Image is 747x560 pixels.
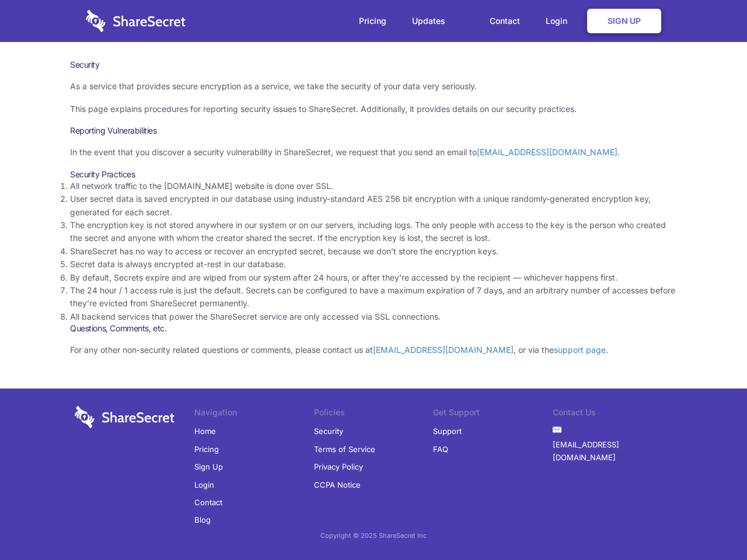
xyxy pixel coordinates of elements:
[373,345,514,355] a: [EMAIL_ADDRESS][DOMAIN_NAME]
[314,440,375,458] a: Terms of Service
[477,147,617,157] a: [EMAIL_ADDRESS][DOMAIN_NAME]
[194,494,222,511] a: Contact
[70,103,677,116] p: This page explains procedures for reporting security issues to ShareSecret. Additionally, it prov...
[478,3,532,39] a: Contact
[433,422,462,440] a: Support
[347,3,398,39] a: Pricing
[70,245,677,258] li: ShareSecret has no way to access or recover an encrypted secret, because we don’t store the encry...
[433,406,553,422] li: Get Support
[314,422,343,440] a: Security
[587,9,661,33] a: Sign Up
[70,125,677,136] h3: Reporting Vulnerabilities
[433,440,448,458] a: FAQ
[70,310,677,323] li: All backend services that power the ShareSecret service are only accessed via SSL connections.
[70,344,677,356] p: For any other non-security related questions or comments, please contact us at , or via the .
[70,219,677,245] li: The encryption key is not stored anywhere in our system or on our servers, including logs. The on...
[194,422,216,440] a: Home
[314,406,434,422] li: Policies
[70,169,677,180] h3: Security Practices
[314,476,361,494] a: CCPA Notice
[534,3,585,39] a: Login
[554,345,606,355] a: support page
[194,458,223,475] a: Sign Up
[75,406,174,428] img: logo-wordmark-white-trans-d4663122ce5f474addd5e946df7df03e33cb6a1c49d2221995e7729f52c070b2.svg
[70,180,677,192] li: All network traffic to the [DOMAIN_NAME] website is done over SSL.
[70,323,677,334] h3: Questions, Comments, etc.
[70,258,677,271] li: Secret data is always encrypted at-rest in our database.
[194,476,214,494] a: Login
[70,146,677,159] p: In the event that you discover a security vulnerability in ShareSecret, we request that you send ...
[553,436,672,467] a: [EMAIL_ADDRESS][DOMAIN_NAME]
[70,192,677,219] li: User secret data is saved encrypted in our database using industry-standard AES 256 bit encryptio...
[314,458,363,475] a: Privacy Policy
[194,511,211,528] a: Blog
[70,271,677,284] li: By default, Secrets expire and are wiped from our system after 24 hours, or after they’re accesse...
[70,284,677,310] li: The 24 hour / 1 access rule is just the default. Secrets can be configured to have a maximum expi...
[553,406,672,422] li: Contact Us
[194,440,219,458] a: Pricing
[194,406,314,422] li: Navigation
[70,60,677,70] h1: Security
[86,10,186,32] img: logo-wordmark-white-trans-d4663122ce5f474addd5e946df7df03e33cb6a1c49d2221995e7729f52c070b2.svg
[70,80,677,93] p: As a service that provides secure encryption as a service, we take the security of your data very...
